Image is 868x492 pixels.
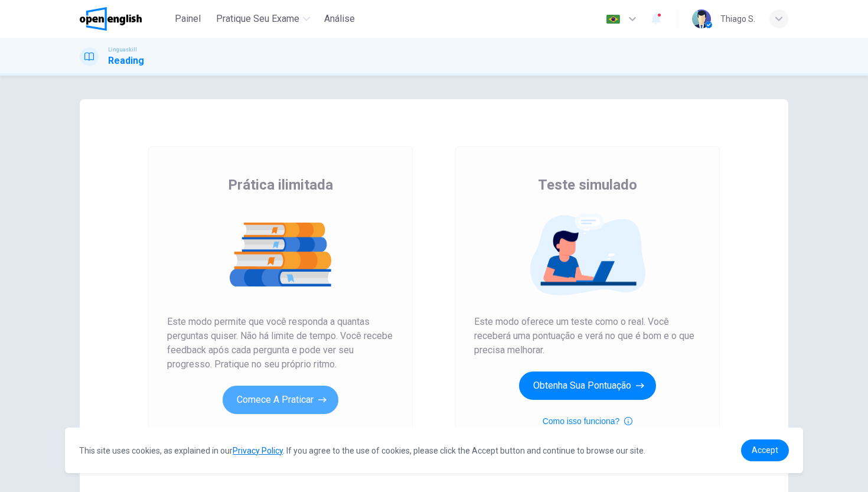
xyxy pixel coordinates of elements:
[474,315,701,357] span: Este modo oferece um teste como o real. Você receberá uma pontuação e verá no que é bom e o que p...
[167,315,394,372] span: Este modo permite que você responda a quantas perguntas quiser. Não há limite de tempo. Você rece...
[233,446,283,455] a: Privacy Policy
[692,9,711,28] img: Profile picture
[223,386,338,414] button: Comece a praticar
[228,175,333,194] span: Prática ilimitada
[519,372,656,400] button: Obtenha sua pontuação
[720,12,755,26] div: Thiago S.
[319,8,360,30] button: Análise
[211,8,315,30] button: Pratique seu exame
[108,45,137,54] span: Linguaskill
[606,15,621,24] img: pt
[216,12,299,26] span: Pratique seu exame
[324,12,355,26] span: Análise
[538,175,637,194] span: Teste simulado
[543,414,633,428] button: Como isso funciona?
[741,439,789,461] a: dismiss cookie message
[175,12,201,26] span: Painel
[80,7,142,31] img: OpenEnglish logo
[80,7,169,31] a: OpenEnglish logo
[79,446,645,455] span: This site uses cookies, as explained in our . If you agree to the use of cookies, please click th...
[65,428,803,473] div: cookieconsent
[752,445,778,455] span: Accept
[169,8,207,30] button: Painel
[108,54,144,68] h1: Reading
